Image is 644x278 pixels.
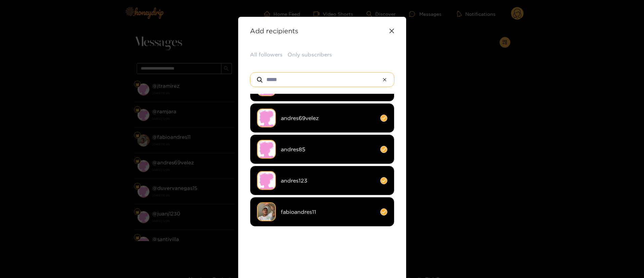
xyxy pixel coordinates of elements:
span: andres85 [281,146,375,153]
button: Only subscribers [288,51,332,58]
button: All followers [250,51,283,58]
span: fabioandres11 [281,208,375,216]
img: no-avatar.png [257,109,276,127]
strong: Add recipients [250,27,298,35]
img: no-avatar.png [257,171,276,190]
span: andres69velez [281,114,375,122]
span: andres123 [281,177,375,185]
img: als1o-001ed456-9b45-4fe7-b448-d56579a2a1f4.jpeg [257,202,276,221]
img: no-avatar.png [257,140,276,159]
